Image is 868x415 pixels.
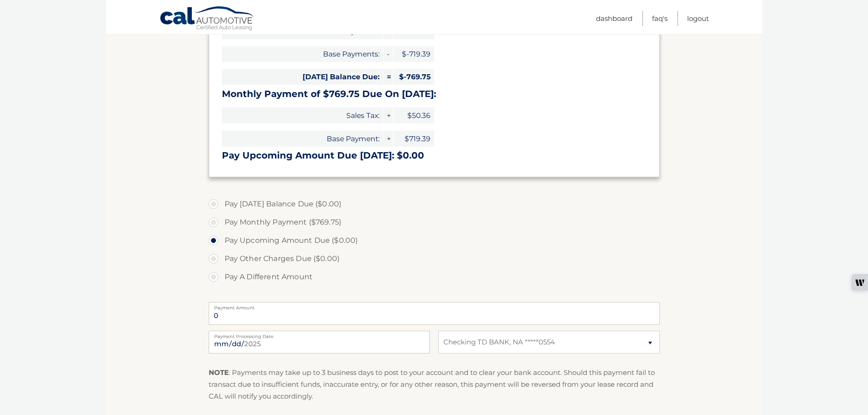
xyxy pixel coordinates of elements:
[209,250,660,268] label: Pay Other Charges Due ($0.00)
[209,302,660,325] input: Payment Amount
[159,6,255,32] a: Cal Automotive
[652,11,668,26] a: FAQ's
[222,46,383,62] span: Base Payments:
[687,11,709,26] a: Logout
[209,331,430,354] input: Payment Date
[384,69,393,85] span: =
[209,302,660,309] label: Payment Amount
[596,11,632,26] a: Dashboard
[393,131,434,147] span: $719.39
[209,331,430,338] label: Payment Processing Date
[222,69,383,85] span: [DATE] Balance Due:
[209,213,660,231] label: Pay Monthly Payment ($769.75)
[222,108,383,123] span: Sales Tax:
[209,367,660,403] p: : Payments may take up to 3 business days to post to your account and to clear your bank account....
[222,150,647,161] h3: Pay Upcoming Amount Due [DATE]: $0.00
[393,46,434,62] span: $-719.39
[393,69,434,85] span: $-769.75
[209,368,229,377] strong: NOTE
[384,108,393,123] span: +
[222,131,383,147] span: Base Payment:
[384,131,393,147] span: +
[222,88,647,100] h3: Monthly Payment of $769.75 Due On [DATE]:
[209,231,660,250] label: Pay Upcoming Amount Due ($0.00)
[209,268,660,286] label: Pay A Different Amount
[209,195,660,213] label: Pay [DATE] Balance Due ($0.00)
[384,46,393,62] span: -
[393,108,434,123] span: $50.36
